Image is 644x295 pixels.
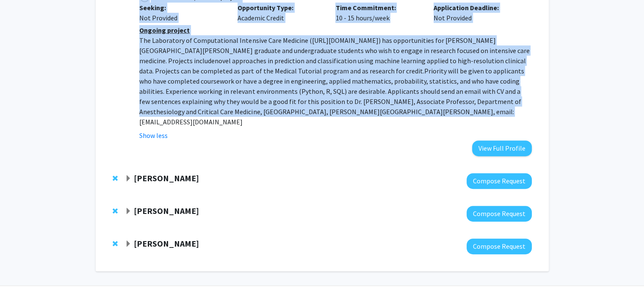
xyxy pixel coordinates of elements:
p: Opportunity Type: [238,3,323,13]
span: ) has opportunities for [PERSON_NAME][GEOGRAPHIC_DATA][PERSON_NAME] graduate and undergraduate st... [139,36,529,65]
strong: [PERSON_NAME] [134,205,199,216]
div: Not Provided [427,3,525,23]
u: Ongoing project [139,26,190,34]
button: Compose Request to Laureano Moro-Velazquez [467,239,532,254]
p: Application Deadline: [434,3,519,13]
iframe: Chat [6,257,36,289]
span: Expand Laureano Moro-Velazquez Bookmark [125,241,132,247]
span: Remove Laureano Moro-Velazquez from bookmarks [113,240,118,247]
div: Not Provided [139,13,225,23]
span: Remove David Elbert from bookmarks [113,175,118,182]
p: Seeking: [139,3,225,13]
strong: [PERSON_NAME] [134,173,199,183]
button: Show less [139,130,168,140]
span: Expand Daniel Khashabi Bookmark [125,208,132,215]
strong: [PERSON_NAME] [134,238,199,249]
span: novel approaches in prediction and classification using machine learning applied to high-resoluti... [139,56,525,75]
button: Compose Request to Daniel Khashabi [467,206,532,222]
p: [URL][DOMAIN_NAME] Priority will be given to applicants who have completed coursework or have a d... [139,35,531,127]
button: Compose Request to David Elbert [467,173,532,189]
span: The Laboratory of Computational Intensive Care Medicine ( [139,36,312,45]
p: Time Commitment: [335,3,421,13]
div: Academic Credit [231,3,329,23]
span: Expand David Elbert Bookmark [125,175,132,182]
button: View Full Profile [472,140,532,156]
span: Remove Daniel Khashabi from bookmarks [113,208,118,214]
div: 10 - 15 hours/week [329,3,427,23]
